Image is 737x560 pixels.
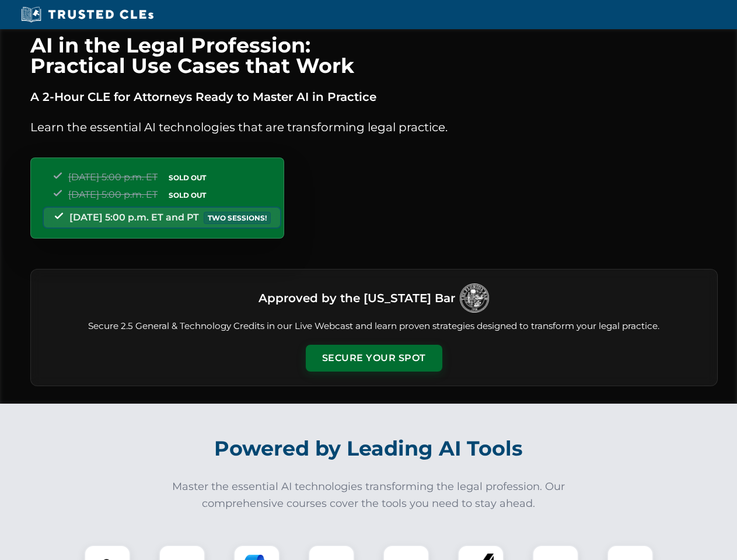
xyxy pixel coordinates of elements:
p: Secure 2.5 General & Technology Credits in our Live Webcast and learn proven strategies designed ... [45,320,703,333]
span: [DATE] 5:00 p.m. ET [68,189,158,200]
span: SOLD OUT [165,171,210,184]
img: Trusted CLEs [18,6,157,23]
h2: Powered by Leading AI Tools [46,428,692,469]
span: SOLD OUT [165,189,210,201]
p: Master the essential AI technologies transforming the legal profession. Our comprehensive courses... [165,478,573,512]
p: Learn the essential AI technologies that are transforming legal practice. [30,118,718,136]
h1: AI in the Legal Profession: Practical Use Cases that Work [30,35,718,76]
img: Logo [460,283,489,313]
span: [DATE] 5:00 p.m. ET [68,171,158,183]
h3: Approved by the [US_STATE] Bar [259,288,455,309]
button: Secure Your Spot [306,345,442,372]
p: A 2-Hour CLE for Attorneys Ready to Master AI in Practice [30,87,718,106]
